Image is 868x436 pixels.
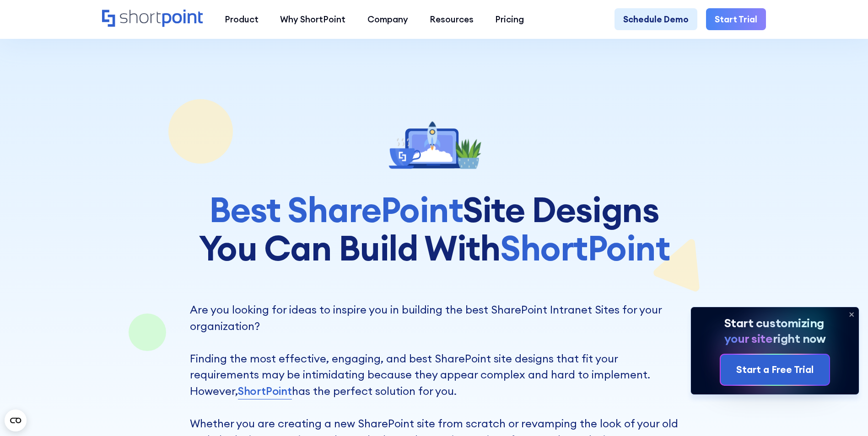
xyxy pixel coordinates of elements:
a: Why ShortPoint [270,8,356,30]
div: Why ShortPoint [280,13,345,26]
h1: Site Designs You Can Build With [190,191,678,267]
a: Resources [419,8,484,30]
span: ShortPoint [500,226,669,270]
a: Pricing [485,8,535,30]
span: Best SharePoint [209,187,463,231]
a: Company [356,8,419,30]
a: Start Trial [706,8,766,30]
div: Resources [430,13,474,26]
div: Product [225,13,259,26]
div: Start a Free Trial [736,362,814,377]
a: Product [214,8,269,30]
a: Home [102,10,203,28]
div: Pricing [495,13,524,26]
button: Open CMP widget [5,409,27,431]
div: Company [367,13,408,26]
a: ShortPoint [238,383,292,399]
a: Start a Free Trial [721,355,829,385]
a: Schedule Demo [615,8,697,30]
